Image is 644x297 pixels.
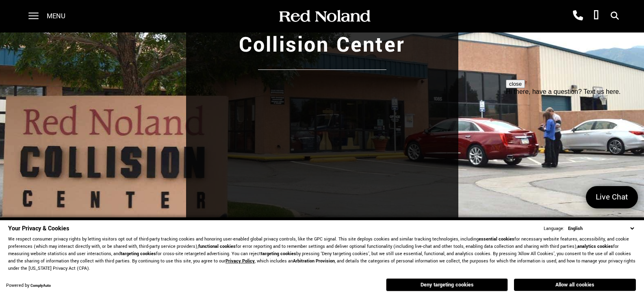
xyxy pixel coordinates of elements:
[198,243,236,249] strong: functional cookies
[586,186,638,208] a: Live Chat
[278,9,371,24] img: Red Noland Auto Group
[479,236,514,242] strong: essential cookies
[566,225,636,232] select: Language Select
[544,226,564,231] div: Language:
[386,278,508,291] button: Deny targeting cookies
[506,80,644,167] iframe: podium webchat widget prompt
[8,236,636,272] p: We respect consumer privacy rights by letting visitors opt out of third-party tracking cookies an...
[514,279,636,291] button: Allow all cookies
[226,258,255,264] a: Privacy Policy
[592,192,632,203] span: Live Chat
[121,251,156,257] strong: targeting cookies
[30,283,51,288] a: ComplyAuto
[293,258,335,264] strong: Arbitration Provision
[6,283,51,288] div: Powered by
[8,224,69,233] span: Your Privacy & Cookies
[261,251,296,257] strong: targeting cookies
[577,243,613,249] strong: analytics cookies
